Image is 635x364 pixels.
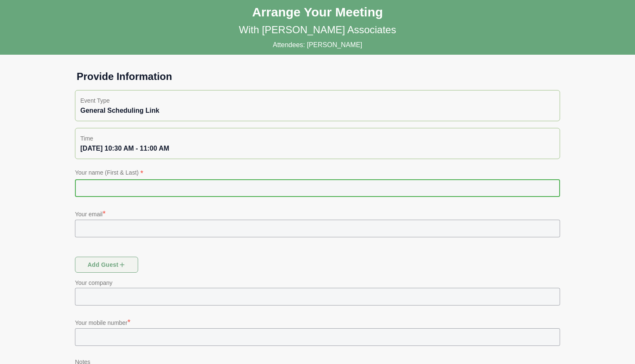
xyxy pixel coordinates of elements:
[252,5,383,20] h1: Arrange Your Meeting
[80,106,555,116] div: General Scheduling Link
[80,133,555,143] p: Time
[75,257,138,273] button: Add guest
[75,316,560,328] p: Your mobile number
[87,257,126,273] span: Add guest
[75,208,560,220] p: Your email
[80,143,555,154] div: [DATE] 10:30 AM - 11:00 AM
[273,40,363,50] p: Attendees: [PERSON_NAME]
[75,167,560,179] p: Your name (First & Last)
[75,278,560,288] p: Your company
[70,70,565,83] h1: Provide Information
[80,96,555,106] p: Event Type
[239,23,396,37] p: With [PERSON_NAME] Associates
